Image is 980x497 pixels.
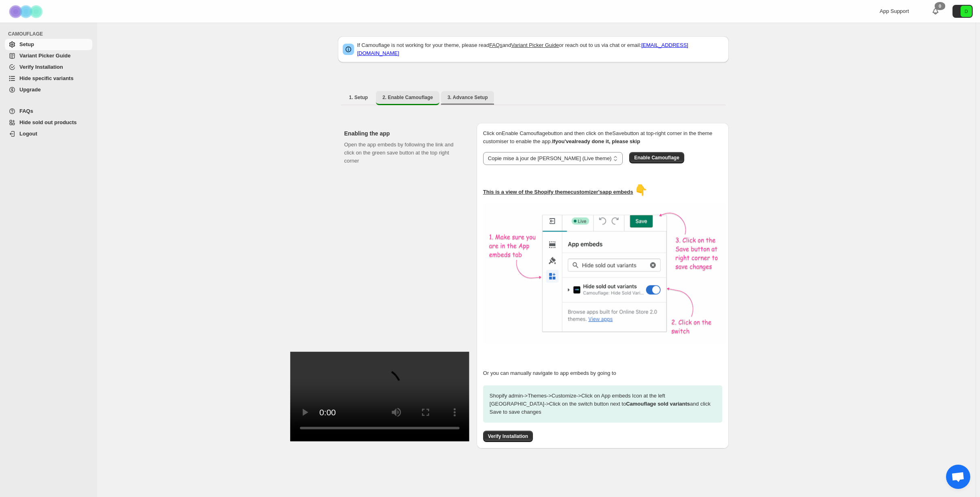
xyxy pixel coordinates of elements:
[382,94,433,101] span: 2. Enable Camouflage
[629,154,684,161] a: Enable Camouflage
[5,84,92,95] a: Upgrade
[952,5,973,18] button: Avatar with initials D
[344,141,464,429] div: Open the app embeds by following the link and click on the green save button at the top right corner
[19,75,74,81] span: Hide specific variants
[349,94,368,101] span: 1. Setup
[19,41,34,47] span: Setup
[19,131,37,137] span: Logout
[19,53,70,59] span: Variant Picker Guide
[965,9,968,14] text: D
[5,39,92,50] a: Setup
[5,73,92,84] a: Hide specific variants
[5,106,92,117] a: FAQs
[483,203,726,344] img: camouflage-enable
[489,42,503,48] a: FAQs
[880,8,909,14] span: App Support
[634,184,647,196] span: 👇
[5,50,92,61] a: Variant Picker Guide
[552,138,640,144] b: If you've already done it, please skip
[511,42,559,48] a: Variant Picker Guide
[19,108,33,114] span: FAQs
[6,0,47,23] img: Camouflage
[961,6,972,17] span: Avatar with initials D
[634,154,679,161] span: Enable Camouflage
[483,385,722,423] p: Shopify admin -> Themes -> Customize -> Click on App embeds Icon at the left [GEOGRAPHIC_DATA] ->...
[483,433,533,439] a: Verify Installation
[19,119,77,125] span: Hide sold out products
[626,401,690,407] strong: Camouflage sold variants
[629,152,684,163] button: Enable Camouflage
[946,465,970,489] a: Ouvrir le chat
[8,31,93,37] span: CAMOUFLAGE
[483,431,533,442] button: Verify Installation
[483,189,633,195] u: This is a view of the Shopify theme customizer's app embeds
[5,117,92,128] a: Hide sold out products
[344,129,464,137] h2: Enabling the app
[357,41,724,57] p: If Camouflage is not working for your theme, please read and or reach out to us via chat or email:
[488,433,528,440] span: Verify Installation
[19,87,41,93] span: Upgrade
[19,64,63,70] span: Verify Installation
[931,7,940,15] a: 0
[483,129,722,146] p: Click on Enable Camouflage button and then click on the Save button at top-right corner in the th...
[5,128,92,140] a: Logout
[483,369,722,377] p: Or you can manually navigate to app embeds by going to
[935,2,945,10] div: 0
[290,352,469,441] video: Enable Camouflage in theme app embeds
[448,94,488,101] span: 3. Advance Setup
[5,61,92,73] a: Verify Installation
